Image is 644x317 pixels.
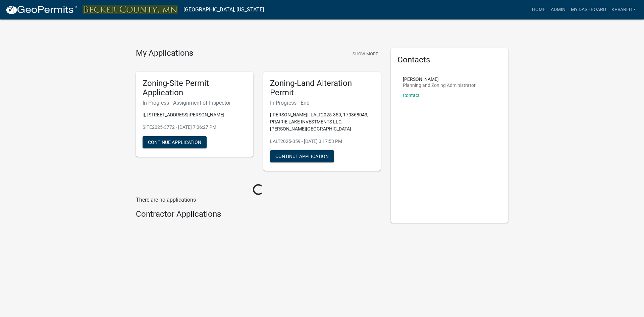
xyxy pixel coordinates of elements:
[143,136,207,148] button: Continue Application
[136,196,381,204] p: There are no applications
[270,138,374,145] p: LALT2025-359 - [DATE] 3:17:53 PM
[136,209,381,219] h4: Contractor Applications
[143,100,247,106] h6: In Progress - Assignment of Inspector
[143,78,247,98] h5: Zoning-Site Permit Application
[568,3,609,16] a: My Dashboard
[183,4,264,15] a: [GEOGRAPHIC_DATA], [US_STATE]
[136,48,193,58] h4: My Applications
[397,55,501,65] h5: Contacts
[529,3,548,16] a: Home
[270,100,374,106] h6: In Progress - End
[143,111,247,118] p: [], [STREET_ADDRESS][PERSON_NAME]
[270,150,334,162] button: Continue Application
[403,77,476,82] p: [PERSON_NAME]
[270,78,374,98] h5: Zoning-Land Alteration Permit
[83,5,178,14] img: Becker County, Minnesota
[609,3,639,16] a: kpvareb
[350,48,381,59] button: Show More
[403,83,476,88] p: Planning and Zoning Administrator
[403,93,420,98] a: Contact
[136,209,381,222] wm-workflow-list-section: Contractor Applications
[143,124,247,131] p: SITE2025-3772 - [DATE] 7:06:27 PM
[270,111,374,133] p: [[PERSON_NAME]], LALT2025-359, 170368043, PRAIRIE LAKE INVESTMENTS LLC, [PERSON_NAME][GEOGRAPHIC_...
[548,3,568,16] a: Admin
